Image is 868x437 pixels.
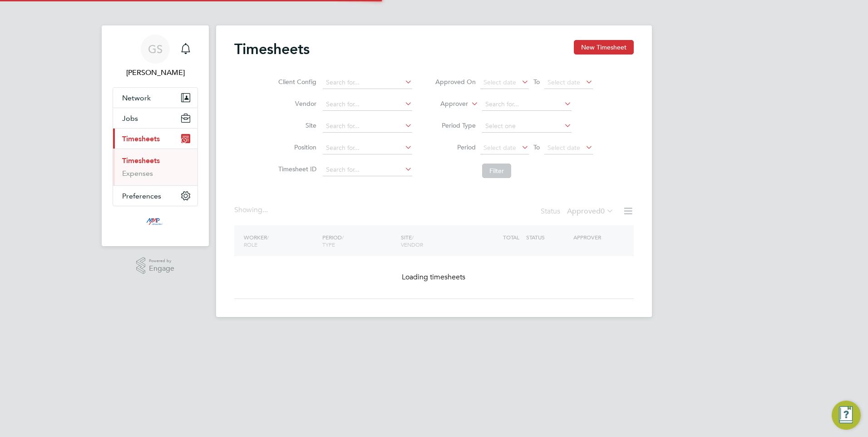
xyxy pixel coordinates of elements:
button: Engage Resource Center [832,401,861,430]
span: To [531,141,542,153]
label: Approver [427,99,468,109]
label: Site [276,121,316,129]
a: Expenses [122,169,153,178]
button: Filter [482,164,511,178]
input: Select one [482,120,572,133]
input: Search for... [323,98,412,111]
h2: Timesheets [234,40,310,58]
input: Search for... [323,142,412,154]
span: Select date [483,78,516,86]
span: Powered by [149,257,174,265]
div: Timesheets [113,149,197,185]
button: Jobs [113,108,197,128]
input: Search for... [323,76,412,89]
span: Select date [547,78,580,86]
span: ... [262,205,268,214]
span: Select date [547,144,580,152]
span: Engage [149,265,174,273]
button: Preferences [113,186,197,206]
button: Timesheets [113,129,197,149]
label: Period Type [435,121,476,129]
a: Powered byEngage [136,257,175,274]
label: Period [435,143,476,151]
span: Network [122,94,151,102]
label: Timesheet ID [276,165,316,173]
span: Jobs [122,114,138,123]
button: New Timesheet [574,40,634,55]
div: Status [541,205,616,218]
label: Vendor [276,99,316,108]
span: Select date [483,144,516,152]
span: George Stacey [113,67,198,78]
span: To [531,76,542,88]
label: Client Config [276,78,316,86]
a: Go to home page [113,215,198,230]
input: Search for... [482,98,572,111]
label: Position [276,143,316,151]
span: GS [148,43,163,55]
img: mmpconsultancy-logo-retina.png [143,215,168,230]
a: Timesheets [122,156,160,165]
nav: Main navigation [102,25,209,246]
label: Approved On [435,78,476,86]
span: Preferences [122,192,161,200]
a: GS[PERSON_NAME] [113,35,198,78]
button: Network [113,88,197,108]
input: Search for... [323,164,412,176]
label: Approved [567,207,614,216]
span: Timesheets [122,134,160,143]
div: Showing [234,205,270,215]
span: 0 [601,207,605,216]
input: Search for... [323,120,412,133]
